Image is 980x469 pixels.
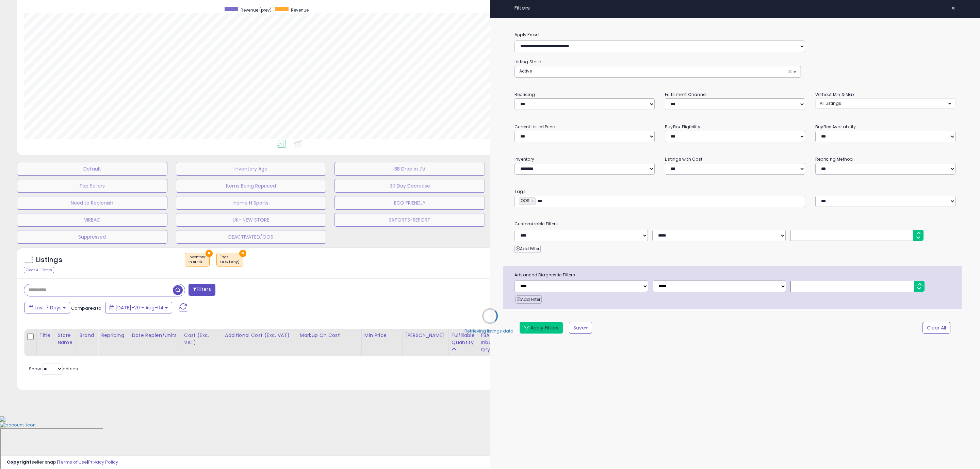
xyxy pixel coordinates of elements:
[509,220,961,228] small: Customizable Filters
[514,92,535,97] small: Repricing
[515,66,801,77] button: Active ×
[815,92,854,97] small: Without Min & Max
[948,3,958,13] button: ×
[815,98,955,108] button: All Listings
[514,59,541,65] small: Listing State
[815,156,853,162] small: Repricing Method
[815,124,856,130] small: BuyBox Availability
[514,5,955,11] h4: Filters
[514,124,555,130] small: Current Listed Price
[531,198,535,205] a: ×
[665,156,702,162] small: Listings with Cost
[519,68,532,74] span: Active
[464,328,516,334] div: Retrieving listings data..
[951,3,955,13] span: ×
[514,156,534,162] small: Inventory
[509,188,961,195] small: Tags
[788,68,792,75] span: ×
[665,124,700,130] small: BuyBox Eligibility
[665,92,706,97] small: Fulfillment Channel
[519,198,529,204] span: OOS
[509,31,961,38] label: Apply Preset:
[820,100,841,106] span: All Listings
